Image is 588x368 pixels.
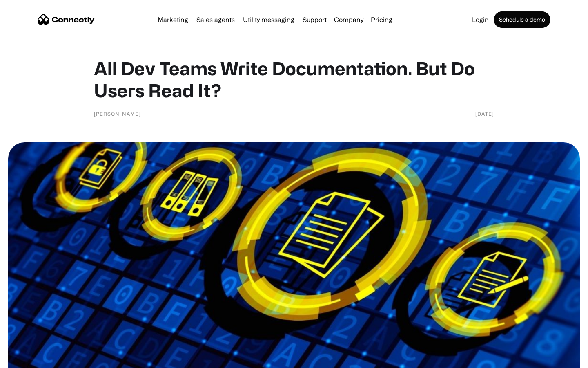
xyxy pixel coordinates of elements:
[8,354,49,365] aside: Language selected: English
[16,354,49,365] ul: Language list
[240,16,298,23] a: Utility messaging
[94,57,494,101] h1: All Dev Teams Write Documentation. But Do Users Read It?
[193,16,238,23] a: Sales agents
[154,16,192,23] a: Marketing
[469,16,492,23] a: Login
[367,16,396,23] a: Pricing
[475,110,494,118] div: [DATE]
[334,14,363,25] div: Company
[94,110,141,118] div: [PERSON_NAME]
[494,11,550,28] a: Schedule a demo
[299,16,330,23] a: Support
